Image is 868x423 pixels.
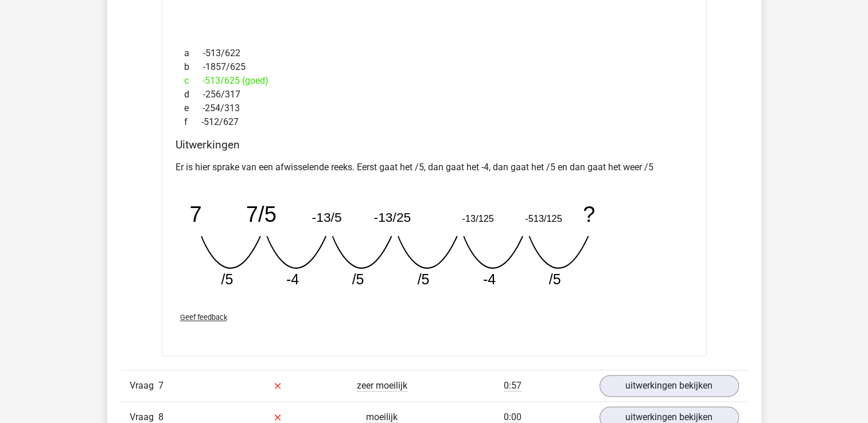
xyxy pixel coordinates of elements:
[504,412,521,423] span: 0:00
[176,160,693,174] p: Er is hier sprake van een afwisselende reeks. Eerst gaat het /5, dan gaat het -4, dan gaat het /5...
[158,412,164,422] span: 8
[366,412,398,423] span: moeilijk
[462,213,493,224] tspan: -13/125
[176,138,693,151] h4: Uitwerkingen
[184,115,201,129] span: f
[352,271,364,287] tspan: /5
[286,271,298,287] tspan: -4
[600,375,739,397] a: uitwerkingen bekijken
[176,60,693,74] div: -1857/625
[525,213,562,224] tspan: -513/125
[189,202,201,226] tspan: 7
[221,271,233,287] tspan: /5
[180,313,227,322] span: Geef feedback
[246,202,276,226] tspan: 7/5
[184,74,203,88] span: c
[176,46,693,60] div: -513/622
[357,380,407,391] span: zeer moeilijk
[373,210,411,225] tspan: -13/25
[184,101,203,115] span: e
[583,202,595,226] tspan: ?
[504,380,521,391] span: 0:57
[130,379,158,393] span: Vraag
[312,210,341,225] tspan: -13/5
[176,115,693,129] div: -512/627
[176,74,693,88] div: -513/625 (goed)
[184,88,203,101] span: d
[482,271,495,287] tspan: -4
[548,271,560,287] tspan: /5
[176,88,693,101] div: -256/317
[184,46,203,60] span: a
[158,380,164,391] span: 7
[417,271,429,287] tspan: /5
[176,101,693,115] div: -254/313
[184,60,203,74] span: b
